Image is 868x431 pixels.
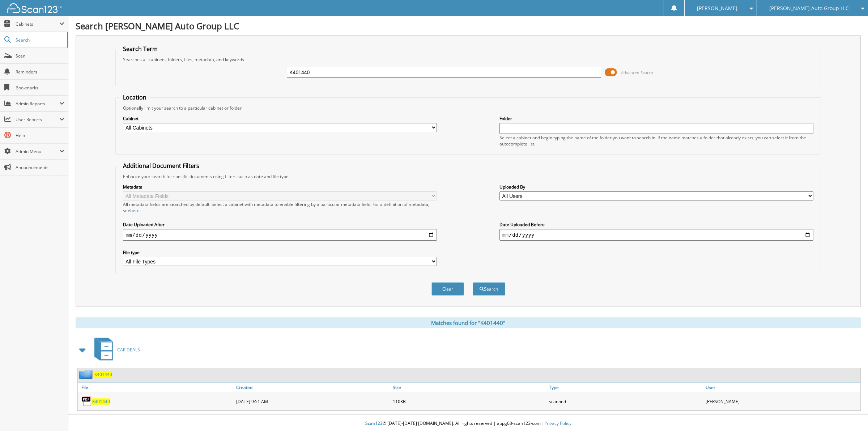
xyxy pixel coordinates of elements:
h1: Search [PERSON_NAME] Auto Group LLC [76,20,861,32]
a: Type [547,383,704,392]
span: Scan [16,53,64,59]
a: CAR DEALS [90,335,140,364]
span: Admin Reports [16,101,59,107]
label: Cabinet [123,115,437,122]
input: end [499,229,813,241]
button: Clear [431,282,464,296]
label: Metadata [123,184,437,190]
img: folder2.png [79,370,94,379]
legend: Location [119,93,150,101]
label: Uploaded By [499,184,813,190]
div: 110KB [391,394,548,409]
img: PDF.png [81,396,92,407]
legend: Additional Document Filters [119,162,203,170]
span: User Reports [16,117,59,123]
a: User [704,383,860,392]
label: Date Uploaded After [123,221,437,228]
div: [PERSON_NAME] [704,394,860,409]
span: Scan123 [365,420,383,426]
a: here [130,207,140,214]
button: Search [473,282,505,296]
span: Bookmarks [16,85,64,91]
span: [PERSON_NAME] [697,6,737,10]
div: Searches all cabinets, folders, files, metadata, and keywords [119,56,817,63]
span: Advanced Search [621,70,653,75]
label: Folder [499,115,813,122]
span: Announcements [16,164,64,170]
div: Optionally limit your search to a particular cabinet or folder [119,105,817,111]
span: Cabinets [16,21,59,27]
span: Reminders [16,69,64,75]
a: Privacy Policy [544,420,571,426]
a: Size [391,383,548,392]
div: Select a cabinet and begin typing the name of the folder you want to search in. If the name match... [499,135,813,147]
label: Date Uploaded Before [499,221,813,228]
a: File [78,383,234,392]
input: start [123,229,437,241]
span: CAR DEALS [117,347,140,353]
div: [DATE] 9:51 AM [234,394,391,409]
div: Matches found for "K401440" [76,317,861,328]
a: K401440 [94,371,112,377]
legend: Search Term [119,45,161,53]
a: K401440 [92,398,110,405]
span: [PERSON_NAME] Auto Group LLC [769,6,849,10]
div: scanned [547,394,704,409]
div: Enhance your search for specific documents using filters such as date and file type. [119,173,817,179]
label: File type [123,249,437,255]
span: Admin Menu [16,148,59,155]
span: Search [16,37,63,43]
img: scan123-logo-white.svg [7,3,61,13]
a: Created [234,383,391,392]
div: All metadata fields are searched by default. Select a cabinet with metadata to enable filtering b... [123,201,437,214]
span: Help [16,132,64,139]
